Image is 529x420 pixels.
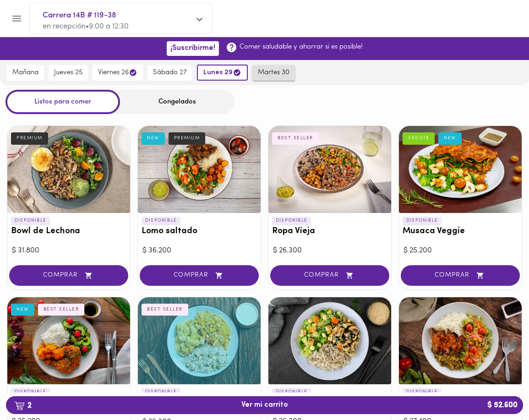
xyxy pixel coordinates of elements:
[11,304,34,316] div: NEW
[272,227,387,236] h3: Ropa Vieja
[5,90,120,114] div: Listos para comer
[151,272,247,279] span: COMPRAR
[11,388,50,396] p: DISPONIBLE
[203,68,241,77] span: lunes 29
[142,388,180,396] p: DISPONIBLE
[120,90,235,114] div: Congelados
[476,367,520,411] iframe: Messagebird Livechat Widget
[252,65,295,81] button: martes 30
[93,65,143,81] button: viernes 26
[438,132,462,144] div: NEW
[142,132,165,144] div: NEW
[9,265,128,286] button: COMPRAR
[7,126,130,213] div: Bowl de Lechona
[258,69,289,77] span: martes 30
[7,297,130,384] div: Pollo de la Nona
[54,69,82,77] span: jueves 25
[273,245,387,256] div: $ 26.300
[21,272,117,279] span: COMPRAR
[142,245,256,256] div: $ 36.200
[142,304,188,316] div: BEST SELLER
[6,396,523,414] button: 2Ver mi carrito$ 52.600
[38,304,85,316] div: BEST SELLER
[138,297,261,384] div: Pollo al Curry
[268,126,391,213] div: Ropa Vieja
[147,65,192,81] button: sábado 27
[403,132,435,144] div: VEGGIE
[404,245,517,256] div: $ 25.200
[140,265,259,286] button: COMPRAR
[43,23,129,30] span: en recepción • 9:00 a 12:30
[403,227,518,236] h3: Musaca Veggie
[43,10,190,22] span: Carrera 14B # 119-38
[272,217,311,225] p: DISPONIBLE
[272,132,319,144] div: BEST SELLER
[268,297,391,384] div: Pollo espinaca champiñón
[399,297,522,384] div: Caserito
[98,68,137,77] span: viernes 26
[7,65,44,81] button: mañana
[403,388,442,396] p: DISPONIBLE
[270,265,389,286] button: COMPRAR
[167,41,219,55] button: ¡Suscribirme!
[142,227,257,236] h3: Lomo saltado
[153,69,187,77] span: sábado 27
[240,42,363,52] p: Comer saludable y ahorrar si es posible!
[197,65,248,81] button: lunes 29
[12,69,38,77] span: mañana
[138,126,261,213] div: Lomo saltado
[241,401,288,409] span: Ver mi carrito
[399,126,522,213] div: Musaca Veggie
[412,272,508,279] span: COMPRAR
[401,265,520,286] button: COMPRAR
[11,227,126,236] h3: Bowl de Lechona
[14,401,25,410] img: cart.png
[49,65,88,81] button: jueves 25
[142,217,180,225] p: DISPONIBLE
[11,132,48,144] div: PREMIUM
[282,272,378,279] span: COMPRAR
[12,245,125,256] div: $ 31.800
[403,217,442,225] p: DISPONIBLE
[9,399,37,411] b: 2
[5,7,28,30] button: Menu
[169,132,206,144] div: PREMIUM
[11,217,50,225] p: DISPONIBLE
[170,44,215,53] span: ¡Suscribirme!
[272,388,311,396] p: DISPONIBLE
